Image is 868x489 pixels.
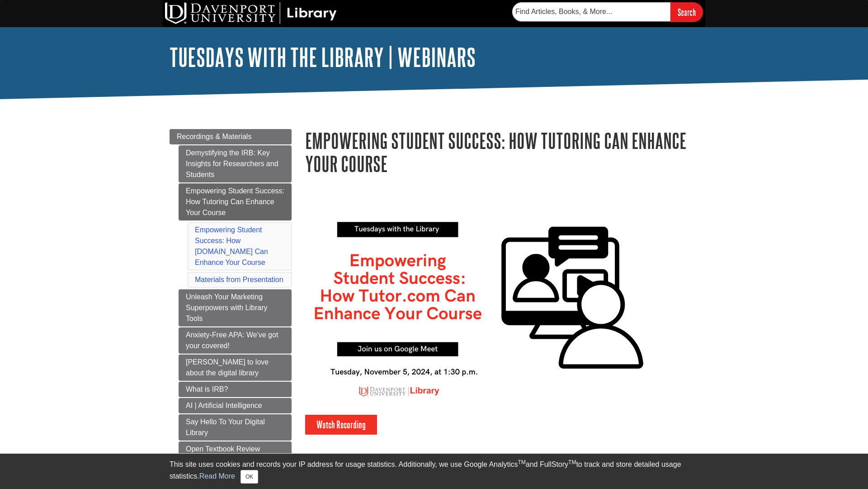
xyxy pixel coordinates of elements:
img: tuesdays with the library [305,196,667,415]
a: [PERSON_NAME] to love about the digital library [179,355,292,381]
sup: TM [568,459,576,465]
span: Recordings & Materials [177,133,251,140]
a: Empowering Student Success: How Tutoring Can Enhance Your Course [179,183,292,221]
h1: Empowering Student Success: How Tutoring Can Enhance Your Course [305,129,698,175]
a: Open Textbook Review Program [179,441,292,468]
a: Demystifying the IRB: Key Insights for Researchers and Students [179,145,292,182]
img: DU Library [165,2,337,24]
a: Watch Recording [305,415,377,435]
a: Say Hello To Your Digital Library [179,414,292,441]
a: Read More [199,472,235,480]
button: Close [241,470,258,484]
a: Recordings & Materials [170,129,292,144]
a: Unleash Your Marketing Superpowers with Library Tools [179,289,292,326]
input: Search [670,2,703,22]
a: Empowering Student Success: How [DOMAIN_NAME] Can Enhance Your Course [195,226,268,266]
a: AI | Artificial Intelligence [179,398,292,413]
a: Tuesdays with the Library | Webinars [170,43,476,71]
a: What is IRB? [179,382,292,397]
sup: TM [518,459,525,465]
input: Find Articles, Books, & More... [512,2,670,21]
form: Searches DU Library's articles, books, and more [512,2,703,22]
a: Anxiety-Free APA: We've got your covered! [179,327,292,354]
div: This site uses cookies and records your IP address for usage statistics. Additionally, we use Goo... [170,459,698,484]
a: Materials from Presentation [195,276,283,283]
